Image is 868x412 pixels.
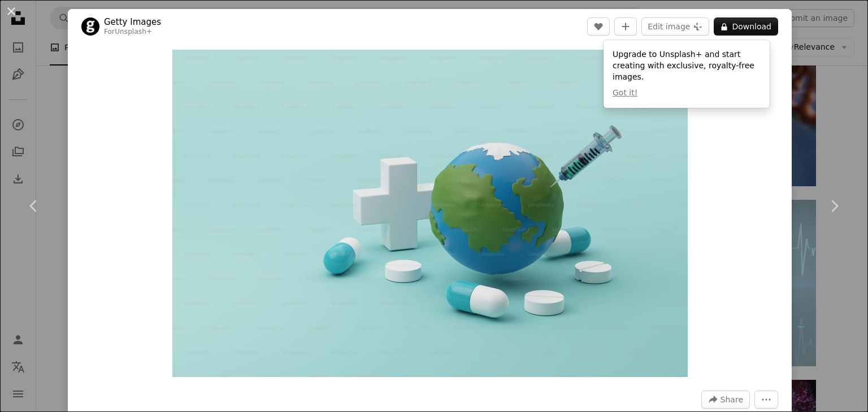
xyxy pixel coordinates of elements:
[714,17,778,36] button: Download
[641,17,709,36] button: Edit image
[701,391,750,409] button: Share this image
[115,28,152,36] a: Unsplash+
[721,391,743,408] span: Share
[614,17,637,36] button: Add to Collection
[754,391,778,409] button: More Actions
[587,17,610,36] button: Like
[613,87,637,99] button: Got it!
[172,50,688,377] button: Zoom in on this image
[81,17,99,36] img: Go to Getty Images's profile
[172,50,688,377] img: Antibiotic capsules and tablets, syringe in earth light green background. Vaccines, preventive me...
[604,40,770,108] div: Upgrade to Unsplash+ and start creating with exclusive, royalty-free images.
[104,28,161,37] div: For
[800,152,868,260] a: Next
[104,16,161,28] a: Getty Images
